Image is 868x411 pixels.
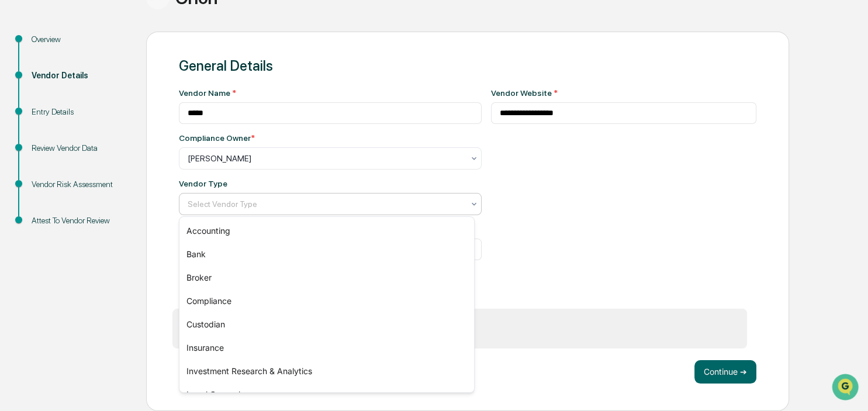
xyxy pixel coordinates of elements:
[32,33,127,46] div: Overview
[179,336,475,360] div: Insurance
[40,101,148,110] div: We're available if you need us!
[831,372,862,404] iframe: Open customer support
[96,147,145,159] span: Attestations
[179,57,756,74] div: General Details
[32,70,127,82] div: Vendor Details
[7,165,78,186] a: 🔎Data Lookup
[179,179,227,188] div: Vendor Type
[32,142,127,154] div: Review Vendor Data
[12,171,21,180] div: 🔎
[12,89,33,110] img: 1746055101610-c473b297-6a78-478c-a979-82029cc54cd1
[32,106,127,118] div: Entry Details
[179,243,475,266] div: Bank
[694,360,756,384] button: Continue ➔
[179,313,475,336] div: Custodian
[32,215,127,227] div: Attest To Vendor Review
[12,25,213,43] p: How can we help?
[7,143,80,164] a: 🖐️Preclearance
[179,88,482,98] div: Vendor Name
[85,148,94,158] div: 🗄️
[179,383,475,406] div: Legal Counsel
[82,198,141,207] a: Powered byPylon
[179,360,475,383] div: Investment Research & Analytics
[80,143,150,164] a: 🗄️Attestations
[12,148,21,158] div: 🖐️
[179,219,475,243] div: Accounting
[179,289,475,313] div: Compliance
[40,89,192,101] div: Start new chat
[491,88,757,98] div: Vendor Website
[199,93,213,107] button: Start new chat
[179,133,255,143] div: Compliance Owner
[32,178,127,191] div: Vendor Risk Assessment
[23,147,75,159] span: Preclearance
[23,170,74,181] span: Data Lookup
[179,266,475,289] div: Broker
[116,198,141,207] span: Pylon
